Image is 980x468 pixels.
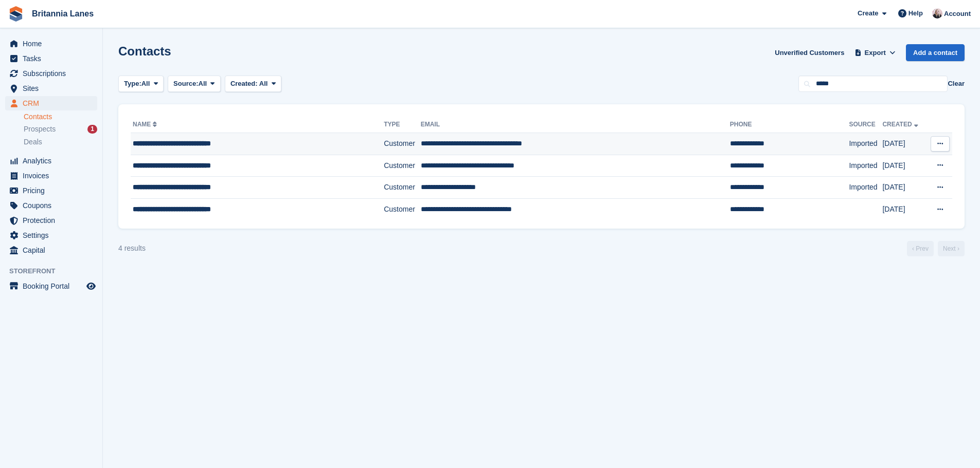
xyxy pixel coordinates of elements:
span: All [199,79,207,89]
a: Britannia Lanes [28,5,98,22]
td: Imported [849,177,882,199]
td: Imported [849,155,882,177]
a: menu [5,183,97,198]
a: menu [5,198,97,213]
td: [DATE] [882,198,926,220]
th: Phone [730,117,849,133]
span: Capital [23,243,84,257]
span: Invoices [23,169,84,183]
a: Previous [907,241,934,256]
span: Analytics [23,154,84,168]
td: Imported [849,133,882,155]
span: Tasks [23,51,84,66]
td: Customer [384,155,420,177]
span: Source: [173,79,198,89]
button: Export [852,44,898,61]
span: Protection [23,213,84,228]
img: stora-icon-8386f47178a22dfd0bd8f6a31ec36ba5ce8667c1dd55bd0f319d3a0aa187defe.svg [8,6,24,22]
td: Customer [384,198,420,220]
a: Prospects 1 [24,124,97,135]
span: Deals [24,137,42,147]
h1: Contacts [118,44,171,58]
th: Source [849,117,882,133]
button: Source: All [168,76,221,92]
a: Deals [24,137,97,147]
span: Created: [230,80,258,87]
span: Home [23,36,84,51]
a: Next [938,241,965,256]
span: Storefront [9,266,102,276]
a: Preview store [85,280,97,292]
button: Type: All [118,76,164,92]
a: menu [5,154,97,168]
span: Create [858,8,878,18]
td: [DATE] [882,155,926,177]
a: menu [5,228,97,242]
a: menu [5,96,97,110]
a: Contacts [24,112,97,122]
td: Customer [384,177,420,199]
th: Email [421,117,730,133]
span: Type: [124,79,141,89]
span: Account [944,9,971,19]
a: menu [5,51,97,66]
a: Created [882,121,920,128]
button: Created: All [225,76,281,92]
span: All [141,79,150,89]
a: menu [5,213,97,228]
a: Add a contact [906,44,965,61]
span: Sites [23,81,84,96]
span: Export [865,48,886,58]
td: [DATE] [882,133,926,155]
span: All [259,80,268,87]
div: 1 [87,125,97,134]
span: Coupons [23,198,84,213]
a: Name [133,121,159,128]
th: Type [384,117,420,133]
a: menu [5,66,97,81]
a: menu [5,81,97,96]
td: Customer [384,133,420,155]
img: Alexandra Lane [932,8,942,18]
button: Clear [948,79,965,89]
a: menu [5,36,97,51]
span: Prospects [24,124,56,134]
a: menu [5,243,97,257]
span: Pricing [23,183,84,198]
nav: Page [905,241,967,256]
a: menu [5,169,97,183]
span: Settings [23,228,84,242]
span: CRM [23,96,84,110]
a: menu [5,279,97,293]
span: Help [908,8,923,18]
span: Subscriptions [23,66,84,81]
span: Booking Portal [23,279,84,293]
a: Unverified Customers [771,44,848,61]
td: [DATE] [882,177,926,199]
div: 4 results [118,243,146,254]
